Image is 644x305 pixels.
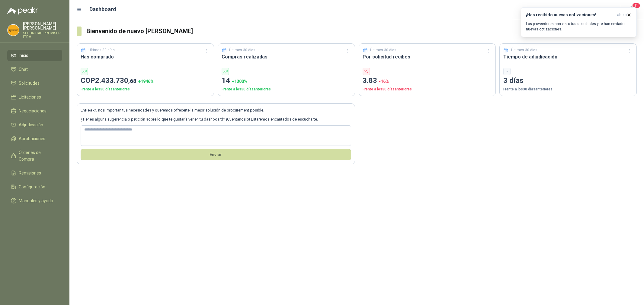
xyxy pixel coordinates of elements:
span: Remisiones [19,170,41,176]
p: Frente a los 30 días anteriores [222,86,351,92]
a: Solicitudes [7,77,62,89]
span: 11 [632,3,640,8]
span: Configuración [19,184,45,190]
a: Licitaciones [7,91,62,103]
a: Remisiones [7,167,62,179]
span: + 1946 % [138,79,154,84]
span: Solicitudes [19,80,40,86]
p: Últimos 30 días [370,47,396,53]
a: Negociaciones [7,105,62,117]
p: Últimos 30 días [88,47,115,53]
p: Últimos 30 días [229,47,255,53]
h1: Dashboard [89,5,116,14]
span: Negociaciones [19,108,46,114]
h3: Compras realizadas [222,53,351,61]
p: 3 días [503,75,633,86]
span: -16 % [379,79,389,84]
a: Chat [7,64,62,75]
span: Adjudicación [19,121,43,128]
h3: Has comprado [81,53,210,61]
h3: Por solicitud recibes [363,53,492,61]
div: - [503,68,511,75]
p: Frente a los 30 días anteriores [81,86,210,92]
p: Frente a los 30 días anteriores [363,86,492,92]
a: Inicio [7,50,62,61]
p: COP [81,75,210,86]
a: Adjudicación [7,119,62,130]
button: 11 [626,4,637,15]
p: [PERSON_NAME] [PERSON_NAME] [23,22,62,30]
span: + 1300 % [232,79,247,84]
a: Aprobaciones [7,133,62,144]
h3: Tiempo de adjudicación [503,53,633,61]
button: ¡Has recibido nuevas cotizaciones!ahora Los proveedores han visto tus solicitudes y te han enviad... [521,7,637,37]
span: Aprobaciones [19,135,45,142]
p: 14 [222,75,351,86]
p: Frente a los 30 días anteriores [503,86,633,92]
a: Órdenes de Compra [7,147,62,165]
p: Los proveedores han visto tus solicitudes y te han enviado nuevas cotizaciones. [526,21,632,32]
p: 3.83 [363,75,492,86]
span: ,68 [128,77,136,84]
b: Peakr [85,108,96,112]
span: Órdenes de Compra [19,149,56,162]
p: SEGURIDAD PROVISER LTDA [23,31,62,39]
span: ahora [617,12,627,17]
span: Inicio [19,52,28,59]
h3: ¡Has recibido nuevas cotizaciones! [526,12,615,17]
span: Licitaciones [19,94,41,100]
span: Chat [19,66,28,73]
span: Manuales y ayuda [19,197,53,204]
img: Company Logo [8,24,19,36]
h3: Bienvenido de nuevo [PERSON_NAME] [86,27,637,36]
img: Logo peakr [7,7,38,14]
span: 2.433.730 [95,76,136,85]
p: En , nos importan tus necesidades y queremos ofrecerte la mejor solución de procurement posible. [81,107,351,113]
a: Manuales y ayuda [7,195,62,206]
button: Envíar [81,149,351,160]
a: Configuración [7,181,62,193]
p: ¿Tienes alguna sugerencia o petición sobre lo que te gustaría ver en tu dashboard? ¡Cuéntanoslo! ... [81,116,351,122]
p: Últimos 30 días [511,47,537,53]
